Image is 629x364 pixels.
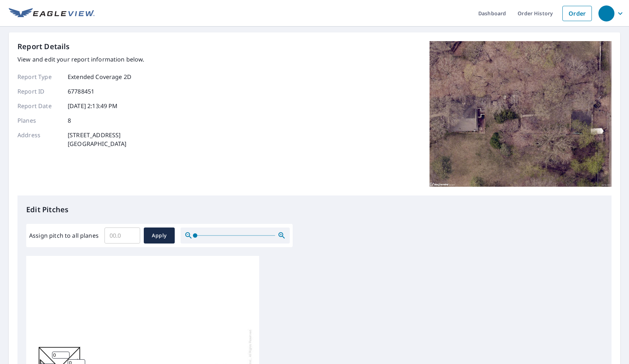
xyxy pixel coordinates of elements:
p: 67788451 [68,87,94,96]
p: Report Type [17,72,61,81]
p: Report Details [17,41,70,52]
img: Top image [430,41,612,187]
p: 8 [68,116,71,125]
a: Order [562,6,592,21]
p: Report Date [17,102,61,110]
button: Apply [144,227,175,244]
p: Extended Coverage 2D [68,72,131,81]
p: Planes [17,116,61,125]
p: View and edit your report information below. [17,55,145,64]
img: EV Logo [9,8,95,19]
span: Apply [150,231,169,240]
label: Assign pitch to all planes [29,231,99,240]
input: 00.0 [104,225,140,246]
p: [STREET_ADDRESS] [GEOGRAPHIC_DATA] [68,131,127,148]
p: Edit Pitches [26,204,603,215]
p: Address [17,131,61,148]
p: Report ID [17,87,61,96]
p: [DATE] 2:13:49 PM [68,102,118,110]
